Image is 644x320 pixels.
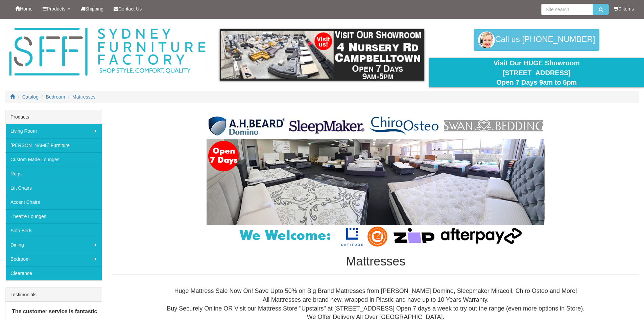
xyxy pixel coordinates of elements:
div: Products [5,110,102,124]
a: Rugs [5,167,102,181]
a: Living Room [5,124,102,138]
a: Products [38,0,75,17]
a: Clearance [5,266,102,280]
h1: Mattresses [112,255,639,268]
a: Catalog [22,94,39,100]
input: Site search [541,4,593,15]
a: Shipping [75,0,109,17]
a: Custom Made Lounges [5,152,102,167]
span: Contact Us [118,6,142,12]
a: Lift Chairs [5,181,102,195]
div: Visit Our HUGE Showroom [STREET_ADDRESS] Open 7 Days 9am to 5pm [434,58,639,87]
a: [PERSON_NAME] Furniture [5,138,102,152]
li: 0 items [614,5,634,12]
a: Contact Us [109,0,147,17]
img: Mattresses [207,113,545,248]
div: Testimonials [5,288,102,302]
a: Bedroom [5,252,102,266]
span: Products [47,6,65,12]
a: Dining [5,238,102,252]
a: Home [10,0,38,17]
a: Sofa Beds [5,223,102,238]
span: Home [20,6,32,12]
img: Sydney Furniture Factory [6,26,209,78]
a: Mattresses [72,94,95,100]
a: Accent Chairs [5,195,102,209]
a: Bedroom [46,94,65,100]
b: The customer service is fantastic [12,308,97,314]
img: showroom.gif [220,29,424,81]
span: Shipping [85,6,104,12]
a: Theatre Lounges [5,209,102,223]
